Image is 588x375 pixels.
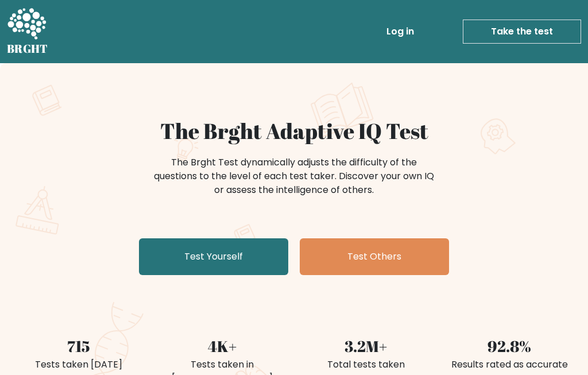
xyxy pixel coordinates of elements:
div: 4K+ [157,335,287,358]
div: The Brght Test dynamically adjusts the difficulty of the questions to the level of each test take... [150,156,438,197]
div: 715 [14,335,144,358]
a: Log in [382,20,419,43]
a: Take the test [463,20,581,44]
div: 92.8% [444,335,574,358]
a: BRGHT [7,5,48,59]
a: Test Others [300,238,449,275]
div: Total tests taken [301,358,431,372]
h5: BRGHT [7,42,48,56]
div: 3.2M+ [301,335,431,358]
h1: The Brght Adaptive IQ Test [14,118,574,144]
a: Test Yourself [139,238,288,275]
div: Results rated as accurate [444,358,574,372]
div: Tests taken [DATE] [14,358,144,372]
